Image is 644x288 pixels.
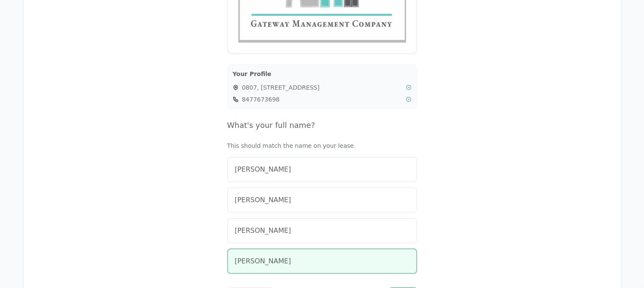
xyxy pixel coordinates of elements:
span: 0807, [STREET_ADDRESS] [242,83,402,92]
button: [PERSON_NAME] [227,248,417,274]
span: [PERSON_NAME] [235,195,291,205]
span: 8477673698 [242,95,402,104]
p: This should match the name on your lease. [227,141,417,150]
h3: Your Profile [233,70,412,78]
h4: What's your full name? [227,119,417,131]
span: [PERSON_NAME] [235,256,291,266]
span: [PERSON_NAME] [235,226,291,236]
span: [PERSON_NAME] [235,164,291,175]
button: [PERSON_NAME] [227,157,417,182]
button: [PERSON_NAME] [227,187,417,213]
button: [PERSON_NAME] [227,218,417,243]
